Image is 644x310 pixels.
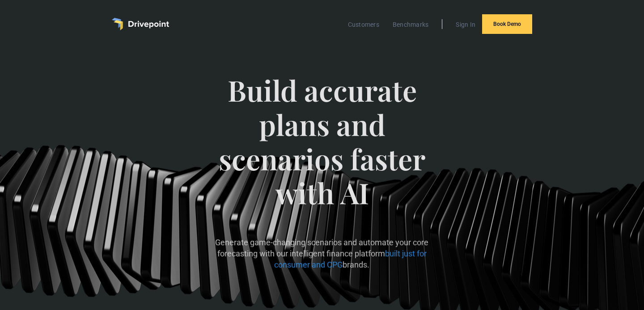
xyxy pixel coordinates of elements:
a: Benchmarks [388,19,433,30]
a: Customers [343,19,384,30]
a: home [112,18,169,30]
a: Sign In [451,19,480,30]
a: Book Demo [482,14,532,34]
span: Build accurate plans and scenarios faster with AI [212,73,432,228]
p: Generate game-changing scenarios and automate your core forecasting with our intelligent finance ... [212,237,432,271]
